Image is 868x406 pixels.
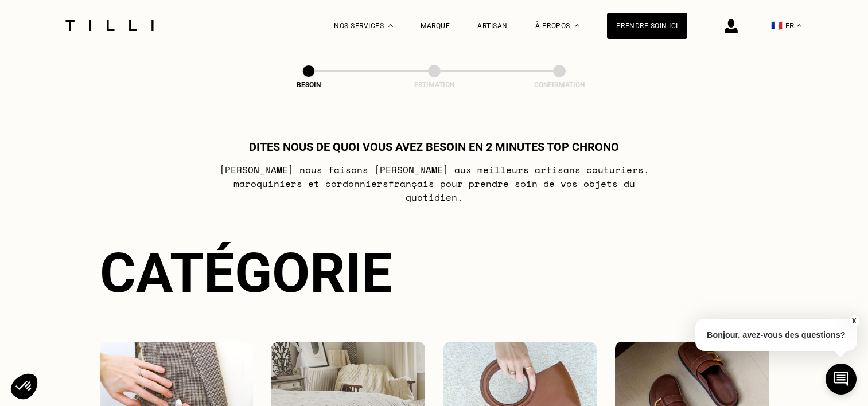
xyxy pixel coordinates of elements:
h1: Dites nous de quoi vous avez besoin en 2 minutes top chrono [249,140,619,154]
a: Marque [421,22,450,30]
a: Prendre soin ici [607,13,687,39]
img: icône connexion [725,19,738,33]
span: 🇫🇷 [771,20,783,31]
div: Besoin [251,81,366,89]
img: menu déroulant [797,24,801,27]
img: Logo du service de couturière Tilli [61,20,158,31]
div: Estimation [377,81,492,89]
button: X [848,315,859,327]
p: [PERSON_NAME] nous faisons [PERSON_NAME] aux meilleurs artisans couturiers , maroquiniers et cord... [207,163,661,204]
div: Confirmation [502,81,617,89]
img: Menu déroulant à propos [575,24,579,27]
p: Bonjour, avez-vous des questions? [695,319,857,351]
a: Artisan [477,22,508,30]
div: Catégorie [100,241,769,305]
img: Menu déroulant [388,24,393,27]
